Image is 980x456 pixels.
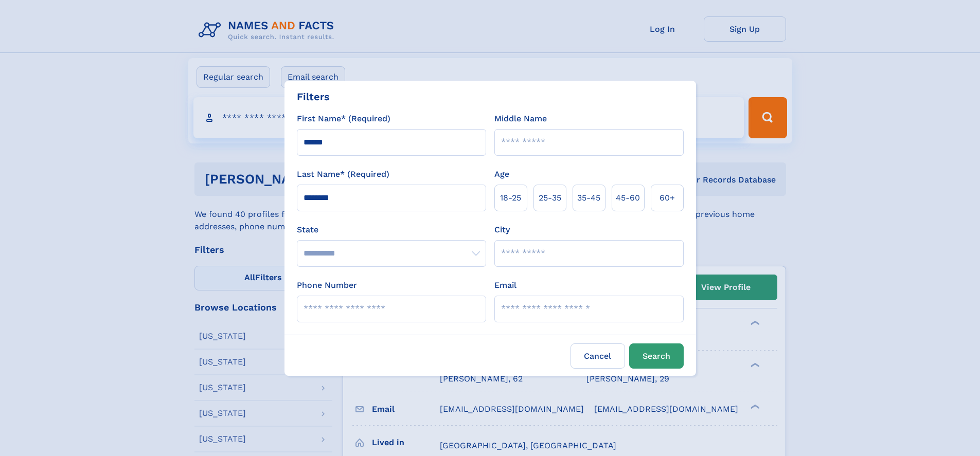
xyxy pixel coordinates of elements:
[297,168,389,180] label: Last Name* (Required)
[500,192,521,204] span: 18‑25
[629,343,684,369] button: Search
[494,279,516,291] label: Email
[539,192,561,204] span: 25‑35
[297,279,357,291] label: Phone Number
[660,192,675,204] span: 60+
[571,343,625,369] label: Cancel
[494,168,509,180] label: Age
[297,224,486,236] label: State
[494,113,547,125] label: Middle Name
[297,89,330,104] div: Filters
[297,113,390,125] label: First Name* (Required)
[577,192,600,204] span: 35‑45
[494,224,510,236] label: City
[616,192,640,204] span: 45‑60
